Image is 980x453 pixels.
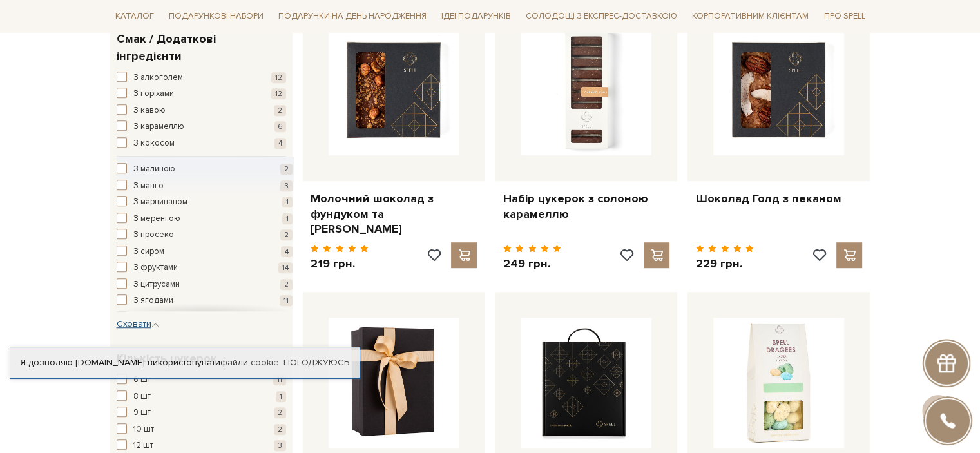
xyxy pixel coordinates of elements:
span: З малиною [133,163,175,176]
span: 2 [274,105,286,116]
span: З горіхами [133,88,174,101]
button: З ягодами 11 [117,294,293,307]
a: Корпоративним клієнтам [687,5,814,27]
button: З манго 3 [117,180,293,193]
a: Шоколад Голд з пеканом [695,191,862,206]
span: 2 [274,407,286,418]
a: Молочний шоколад з фундуком та [PERSON_NAME] [311,191,477,236]
button: Карамель з сиром [117,311,293,324]
p: 249 грн. [503,256,561,271]
button: З сиром 4 [117,246,293,258]
span: 8 шт [133,390,151,403]
span: 2 [280,229,293,240]
span: З алкоголем [133,72,183,84]
span: 9 шт [133,407,151,419]
span: 1 [276,391,286,402]
a: Солодощі з експрес-доставкою [521,5,682,27]
span: 12 [271,72,286,83]
span: 4 [281,246,293,257]
button: З кавою 2 [117,104,286,117]
button: З марципаном 1 [117,196,293,209]
button: 9 шт 2 [117,407,286,419]
a: файли cookie [220,357,279,368]
span: Карамель з сиром [133,311,203,324]
span: 2 [280,279,293,290]
span: Ідеї подарунків [436,6,516,26]
span: З фруктами [133,262,178,275]
span: 3 [274,440,286,451]
button: З кокосом 4 [117,137,286,150]
span: З меренгою [133,213,180,226]
span: 6 [274,121,286,132]
span: Сховати [117,318,159,329]
span: 11 [280,295,293,306]
span: Смак / Додаткові інгредієнти [117,30,283,65]
span: З кокосом [133,137,175,150]
span: Подарункові набори [164,6,269,26]
p: 229 грн. [695,256,754,271]
span: 1 [282,213,293,224]
span: 4 [274,138,286,149]
span: З марципаном [133,196,187,209]
span: 11 [273,374,286,385]
span: З сиром [133,246,164,258]
a: Погоджуюсь [283,357,349,369]
button: З просеко 2 [117,229,293,242]
span: З манго [133,180,164,193]
img: Великий чорний святковий бокс [521,318,651,448]
button: З цитрусами 2 [117,278,293,291]
button: Сховати [117,318,159,331]
button: З алкоголем 12 [117,72,286,84]
span: 2 [280,164,293,175]
button: 8 шт 1 [117,390,286,403]
button: 6 шт 11 [117,374,286,387]
span: З кавою [133,104,166,117]
div: Я дозволяю [DOMAIN_NAME] використовувати [10,357,360,369]
span: 10 шт [133,423,154,436]
span: 12 шт [133,439,153,452]
span: 14 [278,262,293,273]
button: 10 шт 2 [117,423,286,436]
p: 219 грн. [311,256,369,271]
span: З карамеллю [133,120,184,133]
a: Набір цукерок з солоною карамеллю [503,191,669,222]
button: З фруктами 14 [117,262,293,275]
span: Каталог [110,6,159,26]
span: З просеко [133,229,174,242]
span: 12 [271,88,286,99]
button: З меренгою 1 [117,213,293,226]
span: 3 [280,180,293,191]
button: З горіхами 12 [117,88,286,101]
span: З ягодами [133,294,173,307]
button: З малиною 2 [117,163,293,176]
span: 1 [282,197,293,207]
span: 6 шт [133,374,151,387]
button: З карамеллю 6 [117,120,286,133]
span: Подарунки на День народження [273,6,432,26]
span: З цитрусами [133,278,180,291]
span: Про Spell [818,6,870,26]
span: 2 [274,424,286,435]
button: 12 шт 3 [117,439,286,452]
